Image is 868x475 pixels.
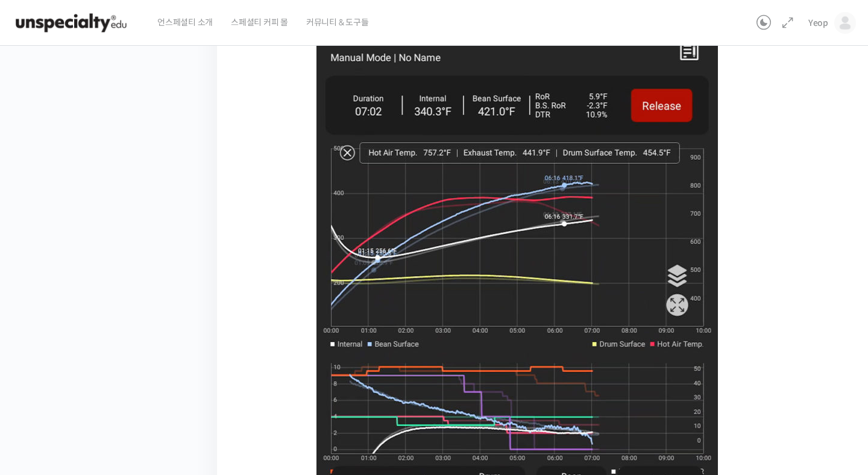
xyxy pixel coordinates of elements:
[186,393,201,403] span: 설정
[156,375,231,405] a: 설정
[110,394,125,403] span: 대화
[808,17,828,28] span: Yeop
[4,375,80,405] a: 홈
[80,375,156,405] a: 대화
[38,393,45,403] span: 홈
